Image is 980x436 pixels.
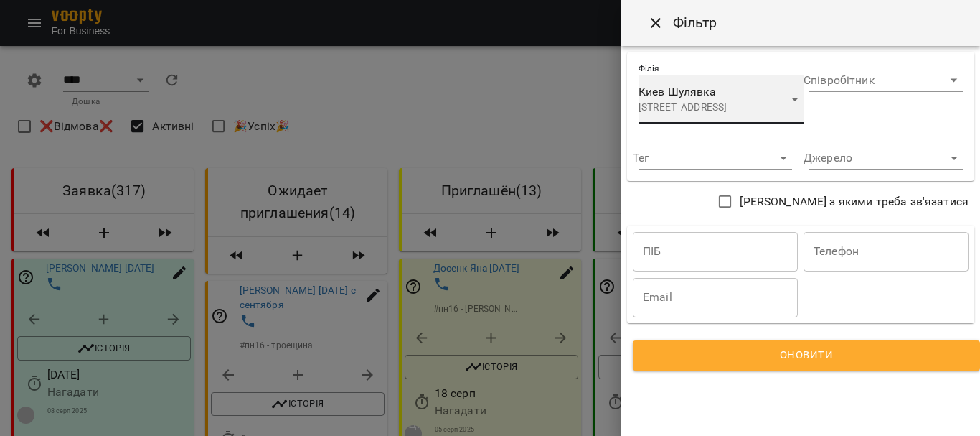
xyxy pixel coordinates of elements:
label: Джерело [804,152,852,164]
button: Оновити [633,340,980,371]
p: [STREET_ADDRESS] [639,101,781,115]
span: Киев Шулявка [639,85,716,98]
span: Оновити [650,346,963,365]
label: Тег [633,152,649,164]
button: Close [639,6,673,40]
label: Філія [639,65,659,73]
div: Киев Шулявка[STREET_ADDRESS] [639,75,804,124]
span: [PERSON_NAME] з якими треба зв'язатися [740,193,969,210]
label: Співробітник [804,75,875,86]
h6: Фільтр [673,11,717,34]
